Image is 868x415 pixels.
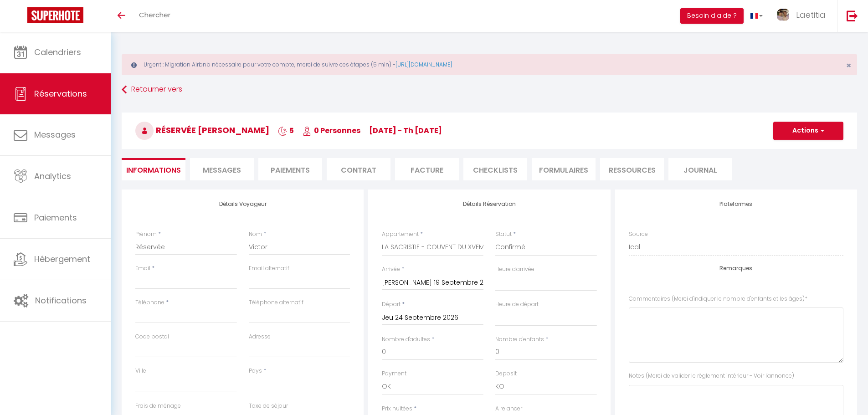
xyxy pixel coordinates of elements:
[249,230,262,239] label: Nom
[139,10,170,20] span: Chercher
[532,158,596,180] li: FORMULAIRES
[463,158,527,180] li: CHECKLISTS
[203,165,241,175] span: Messages
[382,265,400,274] label: Arrivée
[278,125,294,136] span: 5
[34,253,90,265] span: Hébergement
[629,295,807,303] label: Commentaires (Merci d'indiquer le nombre d'enfants et les âges)
[382,335,430,344] label: Nombre d'adultes
[249,264,289,273] label: Email alternatif
[135,402,181,410] label: Frais de ménage
[600,158,664,180] li: Ressources
[135,201,350,207] h4: Détails Voyageur
[847,10,858,21] img: logout
[680,8,744,24] button: Besoin d'aide ?
[495,265,534,274] label: Heure d'arrivée
[135,333,169,341] label: Code postal
[776,8,790,21] img: ...
[34,129,76,140] span: Messages
[34,212,77,223] span: Paiements
[382,300,401,309] label: Départ
[122,82,857,98] a: Retourner vers
[796,9,826,20] span: Laetitia
[135,124,269,136] span: Réservée [PERSON_NAME]
[773,122,843,140] button: Actions
[629,372,794,380] label: Notes (Merci de valider le règlement intérieur - Voir l'annonce)
[495,335,544,344] label: Nombre d'enfants
[382,369,406,378] label: Payment
[249,402,288,410] label: Taxe de séjour
[34,46,81,58] span: Calendriers
[495,230,512,239] label: Statut
[382,230,419,239] label: Appartement
[34,170,71,182] span: Analytics
[35,295,87,306] span: Notifications
[249,367,262,375] label: Pays
[369,125,442,136] span: [DATE] - Th [DATE]
[135,264,150,273] label: Email
[327,158,390,180] li: Contrat
[135,230,157,239] label: Prénom
[629,201,843,207] h4: Plateformes
[135,367,146,375] label: Ville
[122,54,857,75] div: Urgent : Migration Airbnb nécessaire pour votre compte, merci de suivre ces étapes (5 min) -
[135,298,164,307] label: Téléphone
[668,158,732,180] li: Journal
[395,61,452,68] a: [URL][DOMAIN_NAME]
[27,7,83,23] img: Super Booking
[303,125,360,136] span: 0 Personnes
[249,298,303,307] label: Téléphone alternatif
[629,230,648,239] label: Source
[249,333,271,341] label: Adresse
[846,60,851,71] span: ×
[846,61,851,70] button: Close
[258,158,322,180] li: Paiements
[122,158,185,180] li: Informations
[382,201,596,207] h4: Détails Réservation
[495,369,517,378] label: Deposit
[382,405,412,413] label: Prix nuitées
[495,405,522,413] label: A relancer
[629,265,843,272] h4: Remarques
[495,300,539,309] label: Heure de départ
[34,88,87,99] span: Réservations
[395,158,459,180] li: Facture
